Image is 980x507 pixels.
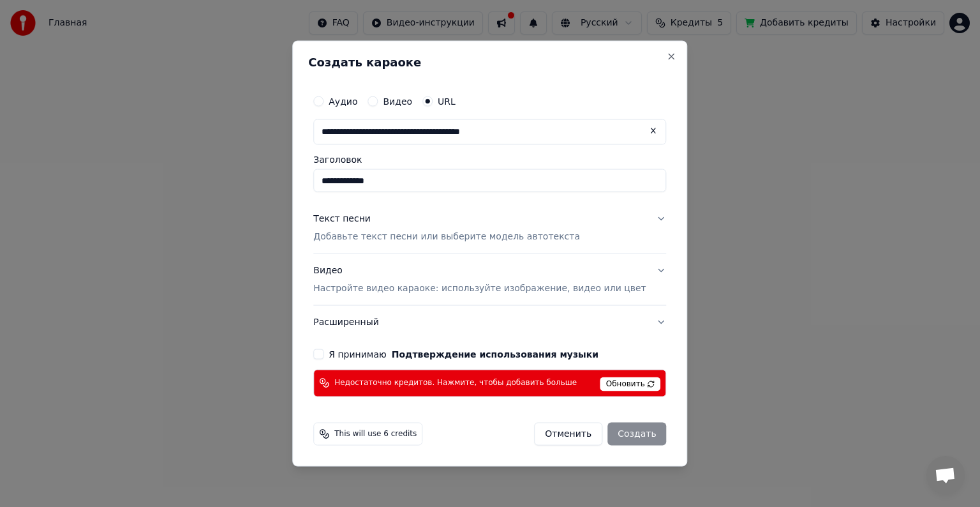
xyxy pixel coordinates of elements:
button: Отменить [534,422,602,445]
label: Видео [383,97,412,106]
button: Текст песниДобавьте текст песни или выберите модель автотекста [313,202,666,253]
div: Текст песни [313,213,371,225]
button: Расширенный [313,305,666,338]
div: Видео [313,264,646,295]
p: Настройте видео караоке: используйте изображение, видео или цвет [313,282,646,295]
span: This will use 6 credits [334,428,417,439]
label: Заголовок [313,155,666,164]
h2: Создать караоке [308,57,671,68]
label: Я принимаю [329,349,598,358]
label: URL [438,97,456,106]
p: Добавьте текст песни или выберите модель автотекста [313,231,580,243]
label: Аудио [329,97,357,106]
button: ВидеоНастройте видео караоке: используйте изображение, видео или цвет [313,254,666,305]
span: Обновить [600,377,661,391]
button: Я принимаю [392,349,598,358]
span: Недостаточно кредитов. Нажмите, чтобы добавить больше [334,378,577,388]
